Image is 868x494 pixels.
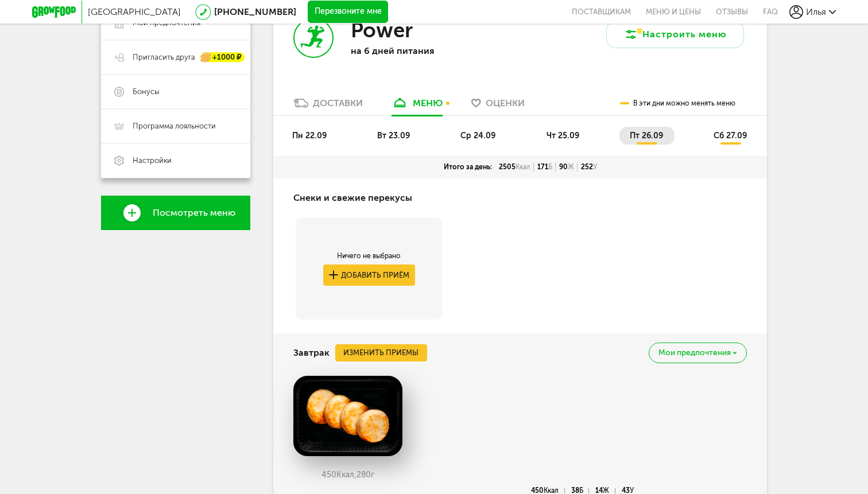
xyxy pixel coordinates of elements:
span: сб 27.09 [714,131,747,141]
span: Оценки [486,98,525,108]
button: Добавить приём [323,264,415,286]
span: Мои предпочтения [658,349,731,357]
img: big_5rrsDeFsxAwtWuEk.png [293,376,402,456]
h4: Завтрак [293,342,330,364]
div: Доставки [313,98,363,108]
h3: Power [351,18,413,42]
a: [PHONE_NUMBER] [214,6,296,17]
span: Б [548,163,552,171]
span: Ккал [516,163,530,171]
a: Программа лояльности [101,109,250,143]
div: меню [413,98,443,108]
a: Доставки [288,97,369,115]
span: Ккал, [336,470,356,480]
span: Ж [568,163,574,171]
div: 450 280 [293,470,402,480]
div: +1000 ₽ [201,53,245,63]
a: Пригласить друга +1000 ₽ [101,40,250,75]
span: ср 24.09 [460,131,495,141]
p: на 6 дней питания [351,45,500,56]
span: [GEOGRAPHIC_DATA] [88,6,181,17]
div: 14 [595,488,615,493]
span: Настройки [133,155,172,166]
div: Итого за день: [440,162,495,172]
span: чт 25.09 [547,131,579,141]
span: Бонусы [133,87,160,97]
div: 90 [556,162,578,172]
span: У [593,163,597,171]
span: г [371,470,374,480]
a: Настройки [101,143,250,178]
a: Посмотреть меню [101,196,250,230]
a: Бонусы [101,75,250,109]
button: Перезвоните мне [308,1,388,24]
h4: Снеки и свежие перекусы [293,187,412,209]
span: вт 23.09 [377,131,410,141]
div: 252 [578,162,600,172]
button: Изменить приемы [335,344,427,361]
div: В эти дни можно менять меню [620,92,735,115]
div: Ничего не выбрано [323,251,415,260]
span: Илья [806,6,826,17]
button: Настроить меню [606,21,744,48]
span: Программа лояльности [133,121,216,131]
div: 171 [534,162,556,172]
div: 2505 [495,162,534,172]
span: Пригласить друга [133,52,195,63]
span: пт 26.09 [630,131,663,141]
div: 43 [622,488,634,493]
span: Посмотреть меню [153,208,235,218]
div: 450 [531,488,564,493]
span: пн 22.09 [292,131,327,141]
div: 38 [571,488,589,493]
a: меню [386,97,448,115]
a: Оценки [466,97,530,115]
